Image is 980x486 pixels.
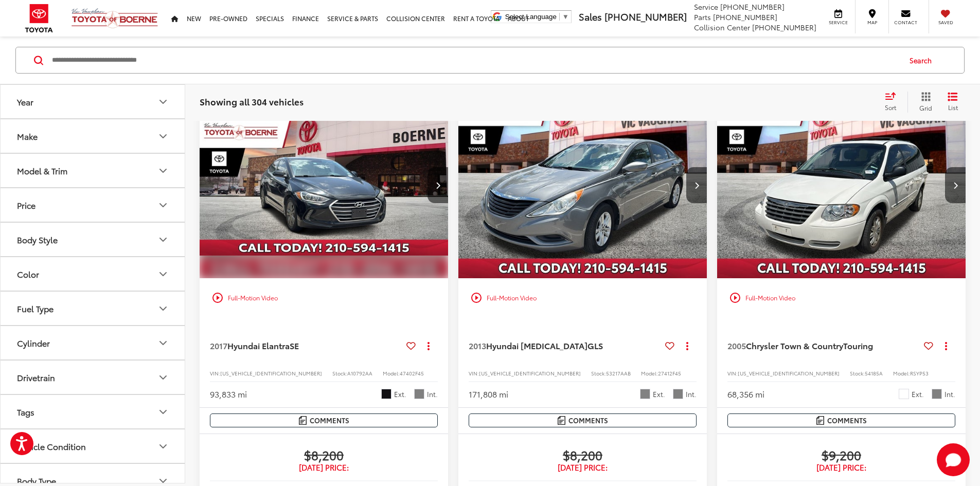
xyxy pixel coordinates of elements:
button: List View [940,92,966,112]
div: Body Style [157,233,169,246]
span: SE [290,339,299,351]
img: 2017 Hyundai Elantra SE [199,92,449,279]
div: 2017 Hyundai Elantra SE 0 [199,92,449,278]
span: Ext. [912,389,924,399]
button: YearYear [1,85,186,118]
span: Sales [579,10,602,23]
div: Fuel Type [17,303,54,313]
span: RSYP53 [910,369,929,377]
span: [DATE] Price: [469,462,697,473]
button: DrivetrainDrivetrain [1,361,186,394]
span: 2017 [210,339,227,351]
span: [US_VEHICLE_IDENTIFICATION_NUMBER] [479,369,581,377]
div: 2013 Hyundai Sonata GLS 0 [458,92,708,278]
a: 2013 Hyundai Sonata GLS2013 Hyundai Sonata GLS2013 Hyundai Sonata GLS2013 Hyundai Sonata GLS [458,92,708,278]
button: ColorColor [1,257,186,291]
button: Fuel TypeFuel Type [1,292,186,325]
span: Model: [893,369,910,377]
span: VIN: [210,369,220,377]
span: Select Language [505,13,557,21]
button: MakeMake [1,119,186,153]
span: $9,200 [727,447,955,462]
button: Comments [727,413,955,427]
div: Make [17,131,38,141]
span: dropdown dots [427,341,430,350]
span: Sort [885,103,896,112]
div: Body Style [17,235,58,244]
span: Comments [827,416,867,425]
span: [PHONE_NUMBER] [713,12,777,22]
button: Select sort value [880,92,907,112]
span: Collision Center [694,22,750,32]
div: Vehicle Condition [17,441,86,451]
span: VIN: [469,369,479,377]
a: 2017Hyundai ElantraSE [210,340,402,351]
span: Int. [686,389,697,399]
span: Map [861,19,883,26]
div: Body Type [17,476,56,485]
img: Comments [558,416,566,425]
div: Color [17,269,39,279]
div: 171,808 mi [469,388,508,400]
div: Model & Trim [157,165,169,177]
span: Stock: [332,369,347,377]
form: Search by Make, Model, or Keyword [51,48,900,73]
span: Ext. [653,389,665,399]
span: Parts [694,12,711,22]
span: dropdown dots [945,341,947,350]
span: Chrysler Town & Country [746,339,843,351]
span: $8,200 [210,447,438,462]
span: Stock: [591,369,606,377]
div: Cylinder [17,338,50,348]
button: PricePrice [1,188,186,222]
span: 27412F45 [658,369,681,377]
div: Price [17,200,35,210]
span: dropdown dots [686,341,688,350]
span: Phantom Black [381,389,391,399]
span: 2005 [727,339,746,351]
span: ▼ [562,13,569,21]
span: Ext. [394,389,406,399]
span: [PHONE_NUMBER] [720,2,785,12]
img: 2005 Chrysler Town &amp; Country Touring [717,92,967,279]
span: [US_VEHICLE_IDENTIFICATION_NUMBER] [220,369,322,377]
span: Service [694,2,718,12]
button: Comments [469,413,697,427]
span: Comments [568,416,608,425]
button: Next image [427,167,448,203]
span: 53217AAB [606,369,631,377]
span: Int. [945,389,955,399]
div: Fuel Type [157,302,169,315]
span: 47402F45 [400,369,424,377]
span: List [948,103,958,112]
div: Vehicle Condition [157,440,169,453]
button: Body StyleBody Style [1,223,186,256]
div: Year [157,96,169,108]
span: Med Slate Gray [932,389,942,399]
div: 2005 Chrysler Town & Country Touring 0 [717,92,967,278]
img: Comments [816,416,825,425]
span: Comments [310,416,349,425]
span: $8,200 [469,447,697,462]
span: [PHONE_NUMBER] [752,22,816,32]
div: Model & Trim [17,166,67,175]
button: Actions [937,337,955,355]
button: TagsTags [1,395,186,428]
span: Contact [894,19,917,26]
div: 68,356 mi [727,388,764,400]
button: Search [900,47,947,73]
span: 54185A [865,369,883,377]
a: 2013Hyundai [MEDICAL_DATA]GLS [469,340,661,351]
a: 2005 Chrysler Town &amp; Country Touring2005 Chrysler Town &amp; Country Touring2005 Chrysler Tow... [717,92,967,278]
span: Model: [641,369,658,377]
span: [DATE] Price: [727,462,955,473]
span: [PHONE_NUMBER] [604,10,687,23]
button: Toggle Chat Window [937,443,970,476]
button: Comments [210,413,438,427]
span: Gray [640,389,650,399]
button: Actions [420,337,438,355]
span: Hyundai [MEDICAL_DATA] [486,339,587,351]
div: Cylinder [157,337,169,349]
div: Drivetrain [17,372,55,382]
span: Gray [414,389,424,399]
